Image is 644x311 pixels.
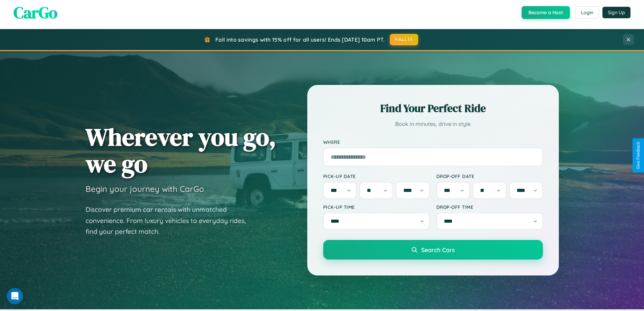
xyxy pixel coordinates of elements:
button: FALL15 [390,34,418,45]
button: Sign Up [602,7,630,18]
button: Login [575,6,599,19]
div: Give Feedback [636,142,641,169]
label: Pick-up Time [323,204,430,210]
button: Search Cars [323,240,543,260]
h3: Begin your journey with CarGo [86,184,204,194]
p: Discover premium car rentals with unmatched convenience. From luxury vehicles to everyday rides, ... [86,204,255,237]
h1: Wherever you go, we go [86,124,276,177]
span: Fall into savings with 15% off for all users! Ends [DATE] 10am PT. [215,36,385,43]
p: Book in minutes, drive in style [323,119,543,129]
h2: Find Your Perfect Ride [323,101,543,116]
span: Search Cars [421,246,455,253]
label: Drop-off Date [436,173,543,179]
button: Become a Host [522,6,570,19]
iframe: Intercom live chat [7,288,23,304]
span: CarGo [14,1,57,24]
label: Where [323,139,543,145]
label: Pick-up Date [323,173,430,179]
label: Drop-off Time [436,204,543,210]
